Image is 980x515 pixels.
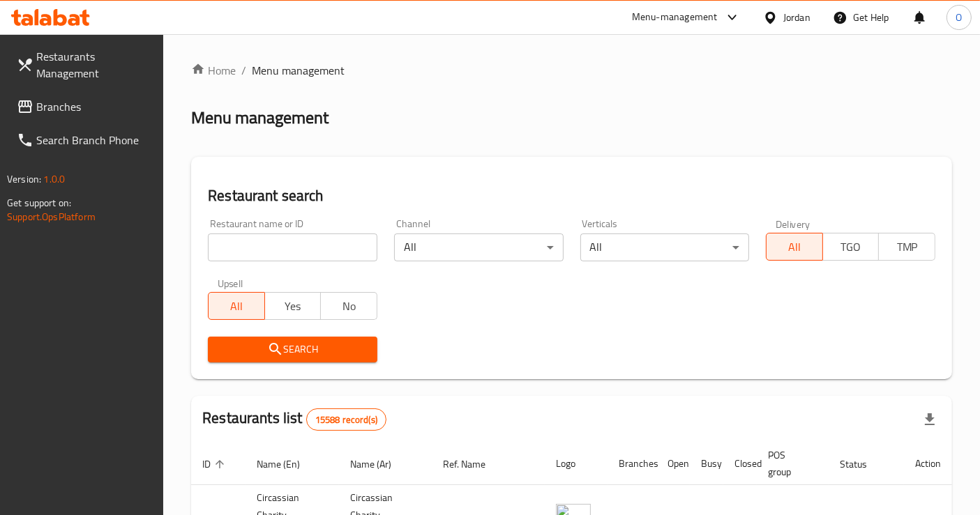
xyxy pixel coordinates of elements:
li: / [241,62,246,79]
span: Get support on: [7,194,71,212]
div: All [394,233,564,261]
th: Open [656,443,690,485]
nav: breadcrumb [191,62,952,79]
button: All [766,233,823,261]
label: Delivery [776,219,811,229]
span: 1.0.0 [43,170,65,188]
div: Export file [913,403,947,436]
button: Search [208,337,377,362]
button: TGO [822,233,880,261]
span: All [214,296,259,316]
th: Action [904,443,952,485]
button: TMP [878,233,935,261]
span: Version: [7,170,41,188]
a: Branches [6,90,164,123]
a: Support.OpsPlatform [7,208,96,226]
span: Restaurants Management [36,48,153,82]
span: Menu management [252,62,345,79]
span: POS group [768,447,812,480]
span: Name (En) [257,456,318,472]
span: ID [202,456,229,472]
span: TGO [829,237,874,257]
span: Status [840,456,885,472]
span: Branches [36,98,153,115]
span: Search Branch Phone [36,132,153,148]
th: Busy [690,443,723,485]
span: 15588 record(s) [307,413,386,426]
h2: Restaurant search [208,185,935,206]
th: Closed [723,443,757,485]
a: Search Branch Phone [6,123,164,157]
span: O [956,10,962,25]
span: All [772,237,817,257]
div: Jordan [783,10,811,25]
button: All [208,292,265,320]
span: Name (Ar) [350,456,409,472]
h2: Restaurants list [202,408,386,431]
span: TMP [884,237,930,257]
span: No [326,296,372,316]
th: Logo [545,443,608,485]
span: Yes [271,296,316,316]
div: Menu-management [632,9,718,26]
a: Home [191,62,236,79]
input: Search for restaurant name or ID.. [208,233,377,261]
label: Upsell [218,278,243,288]
span: Ref. Name [444,456,504,472]
a: Restaurants Management [6,40,164,90]
button: Yes [264,292,322,320]
h2: Menu management [191,107,329,129]
th: Branches [608,443,656,485]
button: No [320,292,377,320]
div: Total records count [306,408,386,431]
span: Search [219,341,366,358]
div: All [580,233,750,261]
